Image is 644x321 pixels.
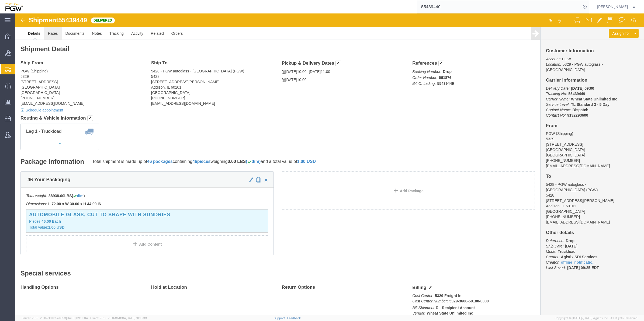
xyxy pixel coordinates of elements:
img: logo [4,3,23,11]
span: Copyright © [DATE]-[DATE] Agistix Inc., All Rights Reserved [555,316,638,320]
iframe: FS Legacy Container [15,13,644,315]
input: Search for shipment number, reference number [417,0,581,13]
span: Ksenia Gushchina-Kerecz [597,4,628,10]
a: Feedback [287,316,301,320]
button: [PERSON_NAME] [597,4,637,10]
span: Server: 2025.20.0-710e05ee653 [22,316,88,320]
span: Client: 2025.20.0-8b113f4 [90,316,147,320]
span: [DATE] 09:51:04 [66,316,88,320]
span: [DATE] 10:16:38 [126,316,147,320]
a: Support [274,316,287,320]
